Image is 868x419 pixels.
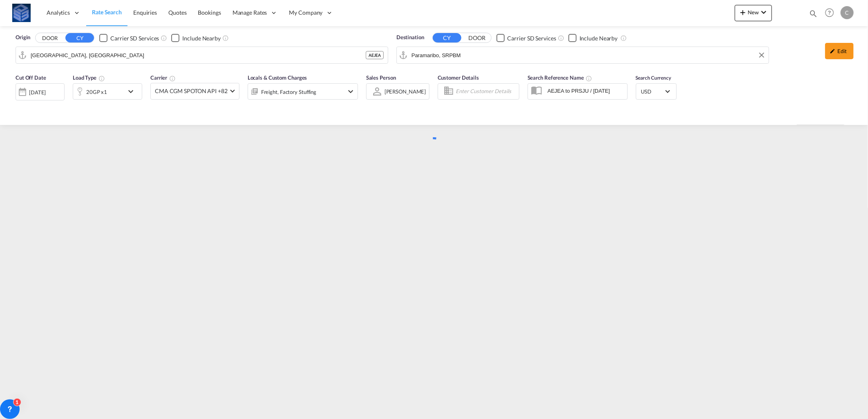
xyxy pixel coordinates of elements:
input: Search by Port [412,49,765,61]
div: Carrier SD Services [110,34,159,42]
span: Carrier [150,74,176,81]
span: Customer Details [438,74,479,81]
span: Manage Rates [233,9,267,17]
md-input-container: Jebel Ali, AEJEA [16,47,388,63]
span: Rate Search [92,9,122,16]
md-icon: Unchecked: Search for CY (Container Yard) services for all selected carriers.Checked : Search for... [558,35,564,41]
md-icon: icon-pencil [830,48,836,54]
span: Enquiries [133,9,157,16]
button: DOOR [36,33,64,43]
span: Cut Off Date [16,74,46,81]
div: Include Nearby [579,34,618,42]
span: New [738,9,769,16]
span: Load Type [73,74,105,81]
md-icon: icon-chevron-down [759,7,769,17]
span: Destination [396,33,424,42]
span: Origin [16,33,30,42]
div: Freight Factory Stuffingicon-chevron-down [248,83,358,100]
span: My Company [289,9,323,17]
span: Analytics [47,9,70,17]
div: [DATE] [16,83,65,100]
div: [DATE] [29,89,46,96]
md-icon: icon-chevron-down [126,87,140,96]
input: Enter Customer Details [456,85,517,98]
button: CY [65,33,94,42]
md-checkbox: Checkbox No Ink [568,33,618,42]
div: Help [823,6,841,20]
md-icon: icon-plus 400-fg [738,7,748,17]
div: icon-magnify [809,9,818,21]
md-icon: The selected Trucker/Carrierwill be displayed in the rate results If the rates are from another f... [169,75,176,82]
md-icon: Your search will be saved by the below given name [586,75,593,82]
div: 20GP x1 [86,86,107,98]
div: C [841,6,854,19]
div: [PERSON_NAME] [385,88,426,95]
input: Search by Port [31,49,366,61]
md-icon: Unchecked: Search for CY (Container Yard) services for all selected carriers.Checked : Search for... [161,35,167,41]
div: Freight Factory Stuffing [261,86,317,98]
md-icon: icon-information-outline [98,75,105,82]
span: Search Reference Name [528,74,593,81]
span: Quotes [168,9,186,16]
md-icon: icon-chevron-down [346,87,356,96]
md-datepicker: Select [16,99,22,110]
div: 20GP x1icon-chevron-down [73,83,142,100]
span: CMA CGM SPOTON API +82 [155,87,228,95]
md-icon: icon-magnify [809,9,818,18]
md-icon: Unchecked: Ignores neighbouring ports when fetching rates.Checked : Includes neighbouring ports w... [620,35,627,41]
button: CY [433,33,461,42]
button: Clear Input [756,49,768,61]
md-input-container: Paramaribo, SRPBM [397,47,769,63]
div: Include Nearby [182,34,221,42]
span: USD [641,88,664,95]
input: Search Reference Name [544,85,627,97]
span: Sales Person [366,74,396,81]
span: Bookings [198,9,221,16]
span: Search Currency [636,75,671,81]
img: fff785d0086311efa2d3e168b14c2f64.png [12,4,31,22]
md-checkbox: Checkbox No Ink [99,33,159,42]
md-select: Select Currency: $ USDUnited States Dollar [640,85,672,97]
md-checkbox: Checkbox No Ink [497,33,556,42]
span: Help [823,6,837,20]
md-icon: Unchecked: Ignores neighbouring ports when fetching rates.Checked : Includes neighbouring ports w... [222,35,229,41]
button: DOOR [463,33,491,43]
div: AEJEA [366,51,384,59]
md-select: Sales Person: Carlo Piccolo [384,85,427,97]
div: icon-pencilEdit [825,43,854,59]
button: icon-plus 400-fgNewicon-chevron-down [735,5,772,21]
span: Locals & Custom Charges [248,74,307,81]
button: SEARCH [796,125,845,139]
md-checkbox: Checkbox No Ink [171,33,221,42]
div: Carrier SD Services [508,34,556,42]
